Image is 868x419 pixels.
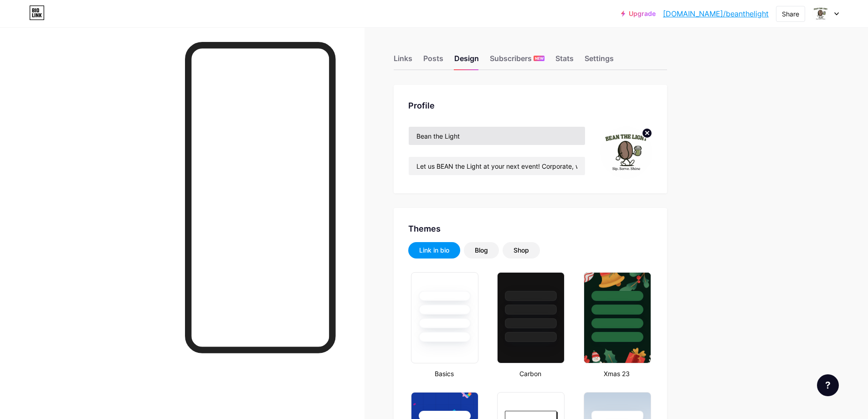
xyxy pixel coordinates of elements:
img: Angelito Flores [812,5,829,22]
div: Share [782,9,799,19]
input: Name [409,127,585,145]
a: [DOMAIN_NAME]/beanthelight [663,8,769,19]
div: Posts [423,53,443,69]
div: Design [454,53,479,69]
div: Settings [585,53,614,69]
div: Shop [514,246,529,255]
img: Angelito Flores [600,126,652,179]
div: Carbon [494,369,566,378]
div: Basics [408,369,480,378]
input: Bio [409,157,585,175]
span: NEW [535,56,544,61]
div: Link in bio [419,246,449,255]
div: Xmas 23 [581,369,652,378]
div: Links [394,53,412,69]
div: Themes [408,222,652,235]
div: Stats [555,53,574,69]
div: Blog [475,246,488,255]
div: Profile [408,99,652,112]
div: Subscribers [490,53,544,69]
a: Upgrade [621,10,656,17]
